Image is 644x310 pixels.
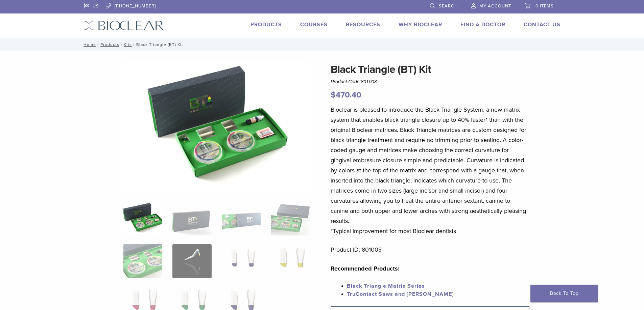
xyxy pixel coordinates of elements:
[119,43,124,46] span: /
[524,21,560,28] a: Contact Us
[81,42,96,47] a: Home
[84,21,164,30] img: Bioclear
[331,61,529,78] h1: Black Triangle (BT) Kit
[331,90,361,100] bdi: 470.40
[172,244,211,278] img: Black Triangle (BT) Kit - Image 6
[347,283,425,289] a: Black Triangle Matrix Series
[460,21,505,28] a: Find A Doctor
[172,202,211,235] img: Black Triangle (BT) Kit - Image 2
[331,265,400,272] strong: Recommended Products:
[331,105,529,236] p: Bioclear is pleased to introduce the Black Triangle System, a new matrix system that enables blac...
[399,21,442,28] a: Why Bioclear
[331,79,377,84] span: Product Code:
[347,291,454,298] a: TruContact Saws and [PERSON_NAME]
[479,3,511,9] span: My Account
[346,21,380,28] a: Resources
[535,3,554,9] span: 0 items
[439,3,458,9] span: Search
[123,202,162,235] img: Intro-Black-Triangle-Kit-6-Copy-e1548792917662-324x324.jpg
[96,43,100,46] span: /
[331,90,336,100] span: $
[222,202,261,235] img: Black Triangle (BT) Kit - Image 3
[123,244,162,278] img: Black Triangle (BT) Kit - Image 5
[271,202,310,235] img: Black Triangle (BT) Kit - Image 4
[79,38,566,51] nav: Black Triangle (BT) Kit
[361,79,377,84] span: 801003
[123,61,310,193] img: Intro Black Triangle Kit-6 - Copy
[132,43,136,46] span: /
[331,245,529,255] p: Product ID: 801003
[124,42,132,47] a: Kits
[530,285,598,302] a: Back To Top
[251,21,282,28] a: Products
[222,244,261,278] img: Black Triangle (BT) Kit - Image 7
[271,244,310,278] img: Black Triangle (BT) Kit - Image 8
[300,21,328,28] a: Courses
[100,42,119,47] a: Products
